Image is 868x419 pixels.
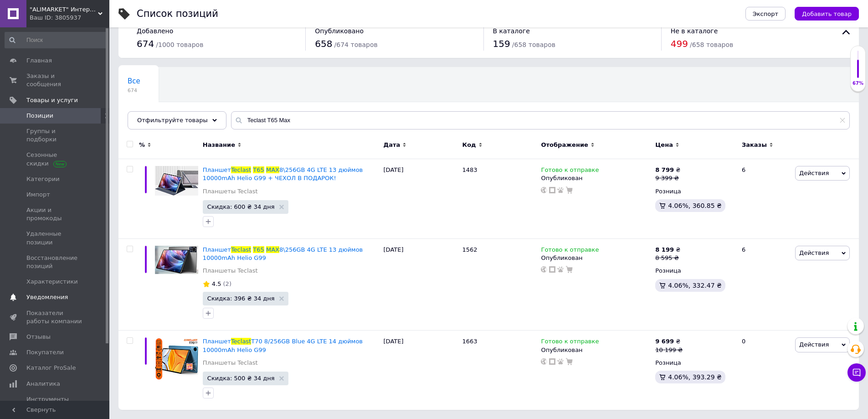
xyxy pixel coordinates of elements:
span: Категории [26,175,60,183]
span: Действия [799,341,829,348]
div: Список позиций [137,9,218,19]
span: Каталог ProSale [26,364,76,372]
span: Экспорт [753,10,778,17]
a: ПланшетTeclastT65MAX8\256GB 4G LTE 13 дюймов 10000mAh Helio G99 + ЧЕХОЛ В ПОДАРОК! [203,166,363,181]
div: 6 [736,239,793,331]
a: Планшеты Teclast [203,359,258,367]
span: Удаленные позиции [26,230,84,246]
div: 10 199 ₴ [655,346,683,354]
span: % [139,141,145,149]
span: 4.5 [212,280,221,287]
span: Уведомления [26,293,68,301]
div: 67% [851,80,865,87]
a: ПланшетTeclastT65MAX8\256GB 4G LTE 13 дюймов 10000mAh Helio G99 [203,246,363,261]
span: Планшет [203,338,231,345]
span: Не в каталоге [671,27,718,35]
span: Скидка: 396 ₴ 34 дня [207,295,275,301]
img: Планшет Teclast T65 MAX 8\256GB 4G LTE 13 дюймов 10000mAh Helio G99 + ЧЕХОЛ В ПОДАРОК! [155,166,198,196]
span: Заказы [742,141,767,149]
span: Готово к отправке [541,166,599,176]
span: Teclast [231,246,251,253]
span: Характеристики [26,278,78,286]
span: 8\256GB 4G LTE 13 дюймов 10000mAh Helio G99 [203,246,363,261]
span: Дата [384,141,401,149]
span: T65 [253,246,264,253]
button: Чат с покупателем [847,363,866,382]
span: Отфильтруйте товары [137,117,208,124]
span: Добавить товар [802,10,852,17]
span: Сезонные скидки [26,151,84,167]
span: T70 8/256GB Blue 4G LTE 14 дюймов 10000mAh Helio G99 [203,338,363,353]
span: Аналитика [26,380,60,388]
span: Код [462,141,476,149]
span: Главная [26,57,52,65]
span: Товары и услуги [26,96,78,104]
span: Импорт [26,191,50,199]
a: Планшеты Teclast [203,187,258,196]
input: Поиск по названию позиции, артикулу и поисковым запросам [231,111,850,129]
span: Действия [799,249,829,256]
span: Добавлено [137,27,173,35]
div: [DATE] [381,159,460,239]
span: 658 [315,38,332,49]
a: ПланшетTeclastT70 8/256GB Blue 4G LTE 14 дюймов 10000mAh Helio G99 [203,338,363,353]
span: 674 [137,38,154,49]
img: Планшет Teclast T65 MAX 8\256GB 4G LTE 13 дюймов 10000mAh Helio G99 [155,246,198,274]
div: 9 399 ₴ [655,174,680,182]
span: 4.06%, 332.47 ₴ [668,282,722,289]
span: Teclast [231,166,251,173]
div: Опубликован [541,174,651,182]
span: Позиции [26,112,53,120]
span: / 1000 товаров [156,41,203,48]
span: 1483 [462,166,478,173]
span: 1663 [462,338,478,345]
span: MAX [266,166,279,173]
span: 1562 [462,246,478,253]
span: Планшет [203,246,231,253]
b: 9 699 [655,338,674,345]
div: Опубликован [541,346,651,354]
span: "ALIMARKET" Интернет-магазин [30,5,98,14]
span: 4.06%, 393.29 ₴ [668,373,722,381]
span: / 674 товаров [334,41,378,48]
div: [DATE] [381,239,460,331]
div: 8 595 ₴ [655,254,680,262]
span: Отзывы [26,333,51,341]
span: Цена [655,141,673,149]
span: Скидка: 600 ₴ 34 дня [207,204,275,210]
span: 8\256GB 4G LTE 13 дюймов 10000mAh Helio G99 + ЧЕХОЛ В ПОДАРОК! [203,166,363,181]
span: Готово к отправке [541,246,599,256]
span: Восстановление позиций [26,254,84,270]
span: Готово к отправке [541,338,599,347]
span: 4.06%, 360.85 ₴ [668,202,722,209]
span: Группы и подборки [26,127,84,144]
span: Показатели работы компании [26,309,84,326]
a: Планшеты Teclast [203,267,258,275]
button: Добавить товар [795,7,859,21]
span: В каталоге [493,27,530,35]
input: Поиск [5,32,108,48]
div: Розница [655,267,734,275]
b: 8 799 [655,166,674,173]
span: Заказы и сообщения [26,72,84,88]
span: Отображение [541,141,588,149]
button: Экспорт [745,7,786,21]
span: Покупатели [26,348,64,357]
div: ₴ [655,337,683,346]
span: Все [128,77,140,85]
span: T65 [253,166,264,173]
span: Акции и промокоды [26,206,84,222]
div: ₴ [655,166,680,174]
span: MAX [266,246,279,253]
span: / 658 товаров [512,41,555,48]
div: Опубликован [541,254,651,262]
img: Планшет Teclast T70 8/256GB Blue 4G LTE 14 дюймов 10000mAh Helio G99 [155,337,198,381]
span: Название [203,141,235,149]
div: Ваш ID: 3805937 [30,14,109,22]
span: 674 [128,87,140,94]
div: 6 [736,159,793,239]
span: 499 [671,38,688,49]
span: Опубликовано [315,27,364,35]
span: / 658 товаров [690,41,733,48]
div: Розница [655,187,734,196]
